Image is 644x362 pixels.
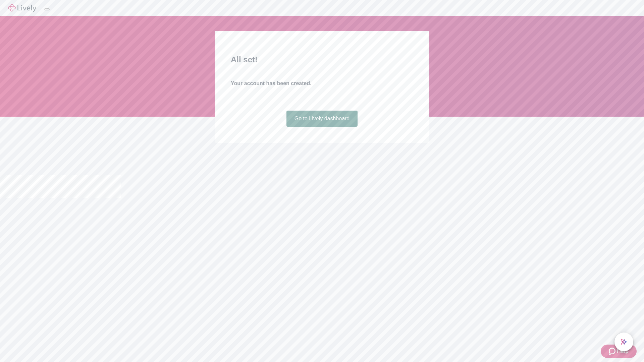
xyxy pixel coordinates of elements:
[601,345,637,358] button: Zendesk support iconHelp
[231,54,413,66] h2: All set!
[231,79,413,87] h4: Your account has been created.
[44,8,50,10] button: Log out
[614,333,633,351] button: chat
[621,339,627,345] svg: Lively AI Assistant
[617,347,629,355] span: Help
[609,347,617,355] svg: Zendesk support icon
[286,111,358,127] a: Go to Lively dashboard
[8,4,36,12] img: Lively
